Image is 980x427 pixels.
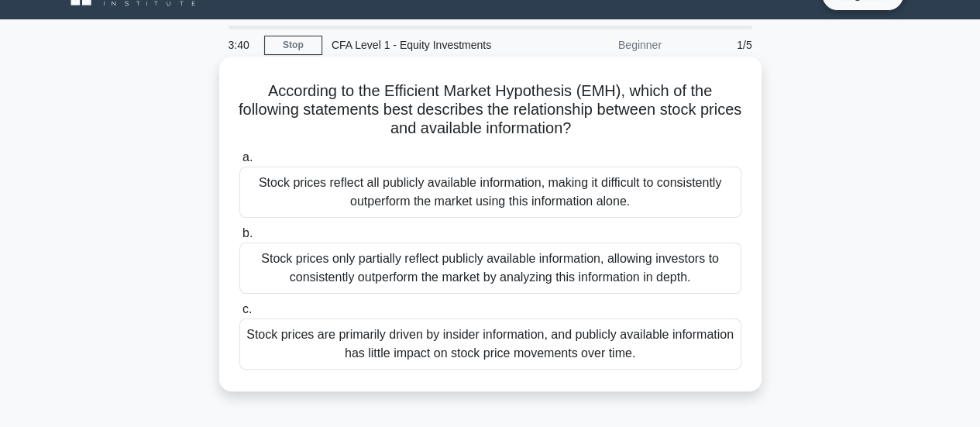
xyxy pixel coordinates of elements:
div: Stock prices reflect all publicly available information, making it difficult to consistently outp... [239,167,741,218]
span: c. [242,302,252,315]
div: 3:40 [219,29,264,60]
a: Stop [264,36,322,55]
span: a. [242,150,253,164]
div: CFA Level 1 - Equity Investments [322,29,535,60]
div: 1/5 [671,29,762,60]
div: Stock prices only partially reflect publicly available information, allowing investors to consist... [239,243,741,294]
span: b. [242,226,253,239]
div: Beginner [535,29,671,60]
h5: According to the Efficient Market Hypothesis (EMH), which of the following statements best descri... [238,81,743,139]
div: Stock prices are primarily driven by insider information, and publicly available information has ... [239,319,741,370]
